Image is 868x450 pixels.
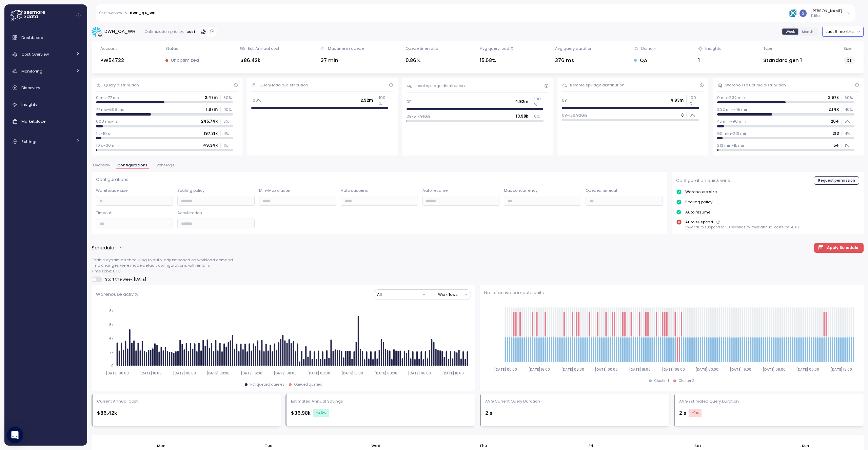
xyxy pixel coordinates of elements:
[844,46,851,51] div: Size
[241,371,262,375] tspan: [DATE] 16:00
[110,350,114,354] tspan: 2k
[570,82,625,88] div: Remote spillage distribution
[679,398,739,404] div: AVG Estimated Query Duration
[201,119,218,124] p: 245.74k
[251,98,261,103] p: 100%
[374,290,429,300] button: All
[7,98,84,111] a: Insights
[223,107,233,112] p: 40 %
[695,367,718,372] tspan: [DATE] 00:00
[679,379,694,383] div: Cluster 2
[832,131,839,136] p: 213
[140,371,162,375] tspan: [DATE] 16:00
[111,364,114,368] tspan: 0
[74,13,83,18] button: Collapse navigation
[818,177,855,184] span: Request permission
[415,83,465,88] div: Local spillage distribution
[259,82,308,88] div: Query load % distribution
[104,82,139,88] div: Query distribution
[717,95,745,100] p: 0 ms-2.32 min
[96,176,663,183] p: Configurations
[165,46,178,51] div: Status
[670,98,684,103] p: 4.93m
[725,82,786,88] div: Warehouse uptime distribution
[125,11,127,16] div: >
[97,398,138,404] div: Current Annual Cost
[186,29,196,34] p: cost
[130,12,156,15] div: DWH_QA_WH
[845,131,854,136] p: 4 %
[374,371,397,375] tspan: [DATE] 08:00
[102,277,146,282] span: Start the week [DATE]
[21,68,42,74] span: Monitoring
[177,188,255,193] p: Scaling policy
[206,107,218,112] p: 1.97m
[802,29,813,34] span: Month
[763,367,786,372] tspan: [DATE] 08:00
[96,143,119,148] p: 10 s-60 min
[406,46,438,51] div: Queue time ratio
[717,107,749,112] p: 2.32 min-45 min
[828,107,839,112] p: 2.14k
[528,367,550,372] tspan: [DATE] 16:00
[321,57,364,64] div: 37 min
[534,96,544,107] p: 100 %
[7,47,84,61] a: Cost Overview
[654,379,669,383] div: Cluster 1
[205,95,218,100] p: 2.47m
[796,367,819,372] tspan: [DATE] 00:00
[360,98,373,103] p: 2.92m
[96,188,173,193] p: Warehouse size
[155,163,175,167] span: Event logs
[109,323,114,327] tspan: 6k
[480,46,513,51] div: Avg query load %
[480,57,513,64] div: 15.68%
[93,163,110,167] span: Overview
[847,57,852,64] span: XS
[811,8,842,14] div: [PERSON_NAME]
[662,367,685,372] tspan: [DATE] 08:00
[106,371,129,375] tspan: [DATE] 00:00
[555,57,593,64] div: 376 ms
[676,177,730,184] p: Configuration quick wins
[171,57,199,64] p: Unoptimized
[206,371,230,375] tspan: [DATE] 00:00
[555,46,593,51] div: Avg query duration
[144,29,184,34] div: Optimization priority:
[294,382,322,387] div: Queued queries
[291,398,343,404] div: Estimated Annual Savings
[494,367,517,372] tspan: [DATE] 00:00
[730,367,751,372] tspan: [DATE] 16:00
[291,409,471,417] div: $36.98k
[689,112,699,118] p: 0 %
[685,219,713,225] p: Auto suspend
[485,398,540,404] div: AVG Current Query Duration
[96,95,119,100] p: 0 ms-77 ms
[99,12,122,15] a: Cost overview
[407,99,412,104] p: 0B
[717,143,746,148] p: 213 min-1k min
[7,115,84,128] a: Marketplace
[157,443,165,448] p: Mon
[694,443,702,448] p: Sat
[7,64,84,78] a: Monitoring
[831,119,839,124] p: 264
[109,336,114,341] tspan: 4k
[341,371,363,375] tspan: [DATE] 16:00
[515,99,528,104] p: 4.92m
[203,143,218,148] p: 49.34k
[407,114,431,119] p: 0B-517.91GiB
[100,46,117,51] div: Account
[845,95,854,100] p: 50 %
[681,112,684,118] p: 8
[589,443,593,448] p: Fri
[833,143,839,148] p: 54
[21,85,40,90] span: Discovery
[223,143,233,148] p: 1 %
[341,188,418,193] p: Auto suspend
[562,112,588,118] p: 0B-126.92GiB
[629,367,651,372] tspan: [DATE] 16:00
[685,225,799,230] p: Lower auto suspend to 50 seconds to lower annual costs by $0.87
[786,29,795,34] span: Week
[371,443,380,448] p: Wed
